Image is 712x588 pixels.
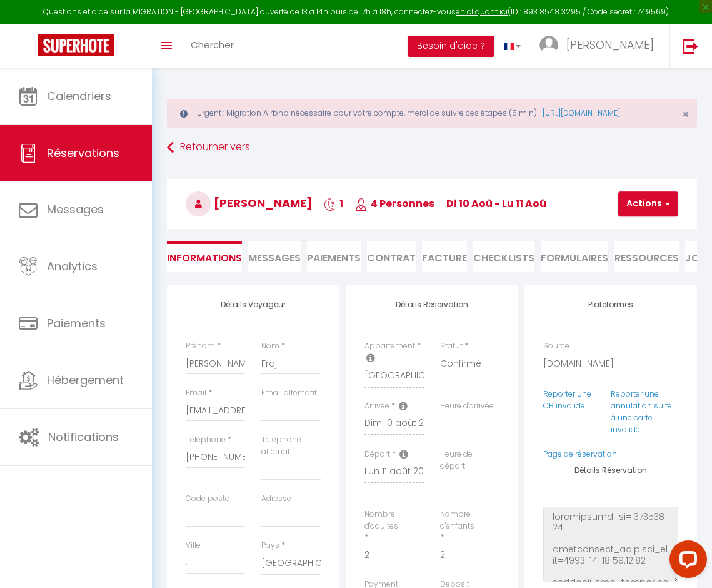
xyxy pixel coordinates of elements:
[47,145,119,161] span: Réservations
[614,241,679,272] li: Ressources
[422,241,467,272] li: Facture
[186,195,312,211] span: [PERSON_NAME]
[543,466,678,475] h4: Détails Réservation
[261,434,321,458] label: Téléphone alternatif
[191,38,234,51] span: Chercher
[181,24,243,68] a: Chercher
[683,38,698,54] img: logout
[682,106,689,122] span: ×
[186,540,201,552] label: Ville
[186,387,206,399] label: Email
[440,449,499,472] label: Heure de départ
[408,36,494,57] button: Besoin d'aide ?
[38,34,114,56] img: Super Booking
[47,88,111,104] span: Calendriers
[541,241,608,272] li: FORMULAIRES
[324,196,343,211] span: 1
[543,340,569,352] label: Source
[167,99,697,128] div: Urgent : Migration Airbnb nécessaire pour votre compte, merci de suivre ces étapes (5 min) -
[618,191,678,216] button: Actions
[367,241,416,272] li: Contrat
[543,449,617,459] a: Page de réservation
[364,340,415,352] label: Appartement
[659,535,712,588] iframe: LiveChat chat widget
[186,340,215,352] label: Prénom
[248,251,301,265] span: Messages
[47,201,104,217] span: Messages
[446,196,546,211] span: di 10 Aoû - lu 11 Aoû
[543,300,678,309] h4: Plateformes
[473,241,534,272] li: CHECKLISTS
[566,37,654,53] span: [PERSON_NAME]
[543,388,591,411] a: Reporter une CB invalide
[440,509,499,532] label: Nombre d'enfants
[364,449,390,460] label: Départ
[261,540,279,552] label: Pays
[440,400,494,412] label: Heure d'arrivée
[47,315,106,331] span: Paiements
[261,340,279,352] label: Nom
[48,429,119,445] span: Notifications
[261,493,291,505] label: Adresse
[682,109,689,120] button: Close
[355,196,434,211] span: 4 Personnes
[364,509,424,532] label: Nombre d'adultes
[440,340,463,352] label: Statut
[539,36,558,54] img: ...
[530,24,669,68] a: ... [PERSON_NAME]
[167,241,242,272] li: Informations
[543,108,620,118] a: [URL][DOMAIN_NAME]
[261,387,317,399] label: Email alternatif
[364,400,389,412] label: Arrivée
[186,434,226,446] label: Téléphone
[364,300,499,309] h4: Détails Réservation
[186,493,232,505] label: Code postal
[167,136,697,159] a: Retourner vers
[186,300,321,309] h4: Détails Voyageur
[456,6,508,17] a: en cliquant ici
[47,258,98,274] span: Analytics
[307,241,361,272] li: Paiements
[47,372,124,388] span: Hébergement
[611,388,672,435] a: Reporter une annulation suite à une carte invalide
